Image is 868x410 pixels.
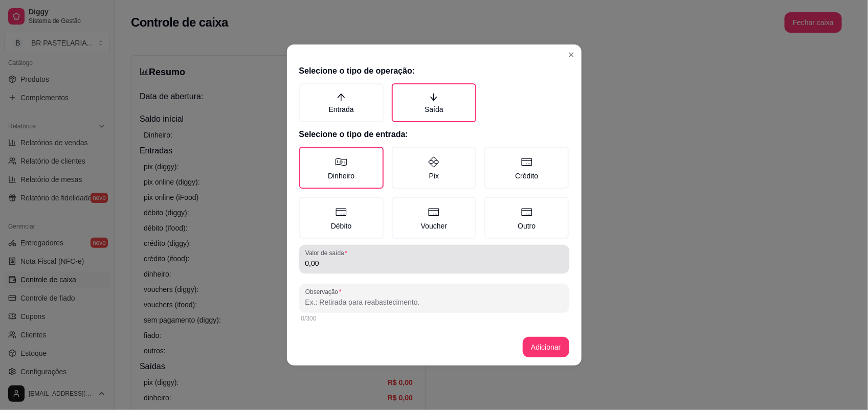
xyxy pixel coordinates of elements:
input: Valor de saída [305,258,563,268]
h2: Selecione o tipo de operação: [299,65,569,77]
button: Adicionar [523,337,569,357]
label: Observação [305,287,345,296]
label: Crédito [484,147,569,189]
span: arrow-up [337,93,346,102]
label: Saída [392,83,476,122]
label: Voucher [392,197,476,239]
label: Entrada [299,83,384,122]
label: Dinheiro [299,147,384,189]
label: Outro [484,197,569,239]
input: Observação [305,297,563,307]
h2: Selecione o tipo de entrada: [299,128,569,141]
span: arrow-down [429,93,438,102]
label: Valor de saída [305,248,351,257]
button: Close [563,47,580,63]
label: Débito [299,197,384,239]
label: Pix [392,147,476,189]
div: 0/300 [301,314,567,323]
